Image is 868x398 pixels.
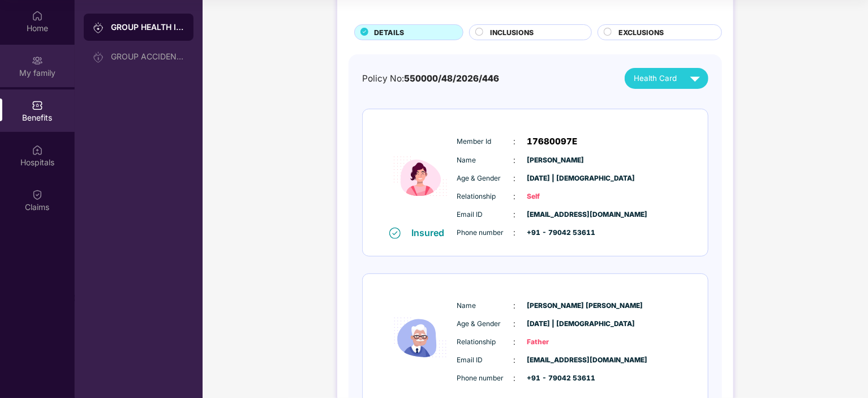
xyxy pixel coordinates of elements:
[386,126,454,226] img: icon
[457,301,514,311] span: Name
[457,155,514,166] span: Name
[490,27,534,38] span: INCLUSIONS
[412,227,452,238] div: Insured
[527,228,584,238] span: +91 - 79042 53611
[527,337,584,348] span: Father
[514,336,516,348] span: :
[111,22,184,33] div: GROUP HEALTH INSURANCE
[93,52,104,63] img: svg+xml;base64,PHN2ZyB3aWR0aD0iMjAiIGhlaWdodD0iMjAiIHZpZXdCb3g9IjAgMCAyMCAyMCIgZmlsbD0ibm9uZSIgeG...
[457,173,514,184] span: Age & Gender
[32,55,43,66] img: svg+xml;base64,PHN2ZyB3aWR0aD0iMjAiIGhlaWdodD0iMjAiIHZpZXdCb3g9IjAgMCAyMCAyMCIgZmlsbD0ibm9uZSIgeG...
[457,373,514,384] span: Phone number
[514,154,516,166] span: :
[514,299,516,312] span: :
[527,173,584,184] span: [DATE] | [DEMOGRAPHIC_DATA]
[457,209,514,220] span: Email ID
[514,318,516,330] span: :
[457,136,514,147] span: Member Id
[514,226,516,239] span: :
[457,228,514,238] span: Phone number
[32,100,43,111] img: svg+xml;base64,PHN2ZyBpZD0iQmVuZWZpdHMiIHhtbG5zPSJodHRwOi8vd3d3LnczLm9yZy8yMDAwL3N2ZyIgd2lkdGg9Ij...
[634,72,677,84] span: Health Card
[527,209,584,220] span: [EMAIL_ADDRESS][DOMAIN_NAME]
[685,69,705,88] img: svg+xml;base64,PHN2ZyB4bWxucz0iaHR0cDovL3d3dy53My5vcmcvMjAwMC9zdmciIHZpZXdCb3g9IjAgMCAyNCAyNCIgd2...
[527,373,584,384] span: +91 - 79042 53611
[527,301,584,311] span: [PERSON_NAME] [PERSON_NAME]
[618,27,664,38] span: EXCLUSIONS
[457,337,514,348] span: Relationship
[457,319,514,329] span: Age & Gender
[514,372,516,384] span: :
[514,172,516,185] span: :
[527,319,584,329] span: [DATE] | [DEMOGRAPHIC_DATA]
[527,355,584,366] span: [EMAIL_ADDRESS][DOMAIN_NAME]
[514,354,516,366] span: :
[404,73,499,84] span: 550000/48/2026/446
[32,144,43,156] img: svg+xml;base64,PHN2ZyBpZD0iSG9zcGl0YWxzIiB4bWxucz0iaHR0cDovL3d3dy53My5vcmcvMjAwMC9zdmciIHdpZHRoPS...
[362,72,499,85] div: Policy No:
[374,27,404,38] span: DETAILS
[386,288,454,388] img: icon
[457,355,514,366] span: Email ID
[514,190,516,203] span: :
[111,52,184,61] div: GROUP ACCIDENTAL INSURANCE
[389,228,401,239] img: svg+xml;base64,PHN2ZyB4bWxucz0iaHR0cDovL3d3dy53My5vcmcvMjAwMC9zdmciIHdpZHRoPSIxNiIgaGVpZ2h0PSIxNi...
[514,208,516,221] span: :
[514,135,516,148] span: :
[527,191,584,202] span: Self
[527,135,578,148] span: 17680097E
[527,155,584,166] span: [PERSON_NAME]
[32,10,43,22] img: svg+xml;base64,PHN2ZyBpZD0iSG9tZSIgeG1sbnM9Imh0dHA6Ly93d3cudzMub3JnLzIwMDAvc3ZnIiB3aWR0aD0iMjAiIG...
[32,189,43,200] img: svg+xml;base64,PHN2ZyBpZD0iQ2xhaW0iIHhtbG5zPSJodHRwOi8vd3d3LnczLm9yZy8yMDAwL3N2ZyIgd2lkdGg9IjIwIi...
[457,191,514,202] span: Relationship
[625,68,708,89] button: Health Card
[93,22,104,33] img: svg+xml;base64,PHN2ZyB3aWR0aD0iMjAiIGhlaWdodD0iMjAiIHZpZXdCb3g9IjAgMCAyMCAyMCIgZmlsbD0ibm9uZSIgeG...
